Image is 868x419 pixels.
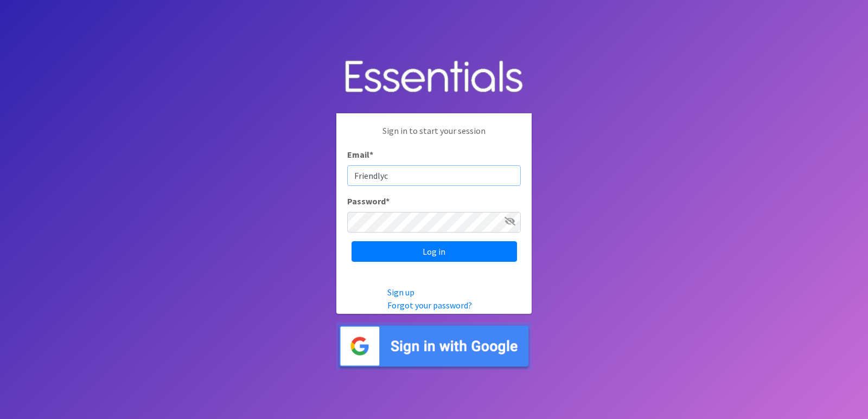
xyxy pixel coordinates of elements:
[386,196,390,207] abbr: required
[336,323,532,370] img: Sign in with Google
[336,49,532,105] img: Human Essentials
[347,195,390,208] label: Password
[347,148,373,161] label: Email
[369,149,373,160] abbr: required
[387,287,414,298] a: Sign up
[352,241,517,262] input: Log in
[387,300,472,311] a: Forgot your password?
[347,124,521,148] p: Sign in to start your session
